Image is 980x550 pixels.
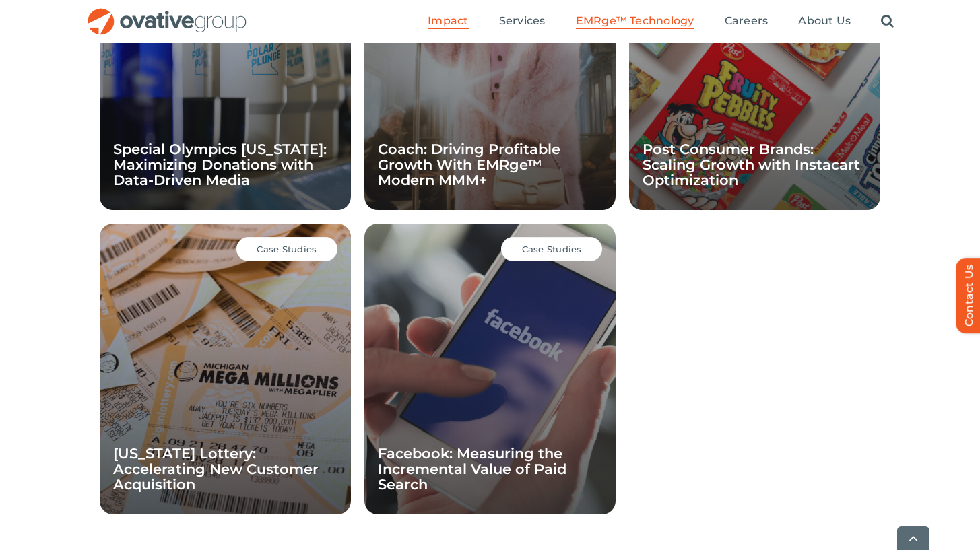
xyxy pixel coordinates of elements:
span: About Us [798,14,851,28]
a: Coach: Driving Profitable Growth With EMRge™ Modern MMM+ [378,141,560,188]
span: EMRge™ Technology [576,14,694,28]
a: Services [499,14,546,29]
span: Careers [725,14,769,28]
a: About Us [798,14,851,29]
span: Services [499,14,546,28]
a: Careers [725,14,769,29]
a: EMRge™ Technology [576,14,694,29]
a: OG_Full_horizontal_RGB [86,7,248,20]
a: Impact [428,14,468,29]
a: Post Consumer Brands: Scaling Growth with Instacart Optimization [643,141,860,188]
span: Impact [428,14,468,28]
a: Facebook: Measuring the Incremental Value of Paid Search [378,445,566,493]
a: Special Olympics [US_STATE]: Maximizing Donations with Data-Driven Media [113,141,327,188]
a: [US_STATE] Lottery: Accelerating New Customer Acquisition [113,445,319,493]
a: Search [881,14,894,29]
